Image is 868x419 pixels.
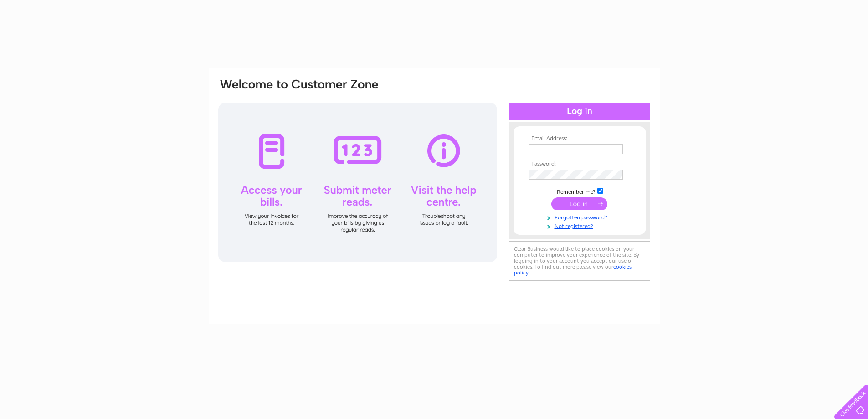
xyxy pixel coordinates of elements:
[527,135,632,142] th: Email Address:
[529,212,632,221] a: Forgotten password?
[527,161,632,167] th: Password:
[527,186,632,196] td: Remember me?
[514,264,632,276] a: cookies policy
[509,241,650,281] div: Clear Business would like to place cookies on your computer to improve your experience of the sit...
[551,197,607,210] input: Submit
[529,221,632,230] a: Not registered?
